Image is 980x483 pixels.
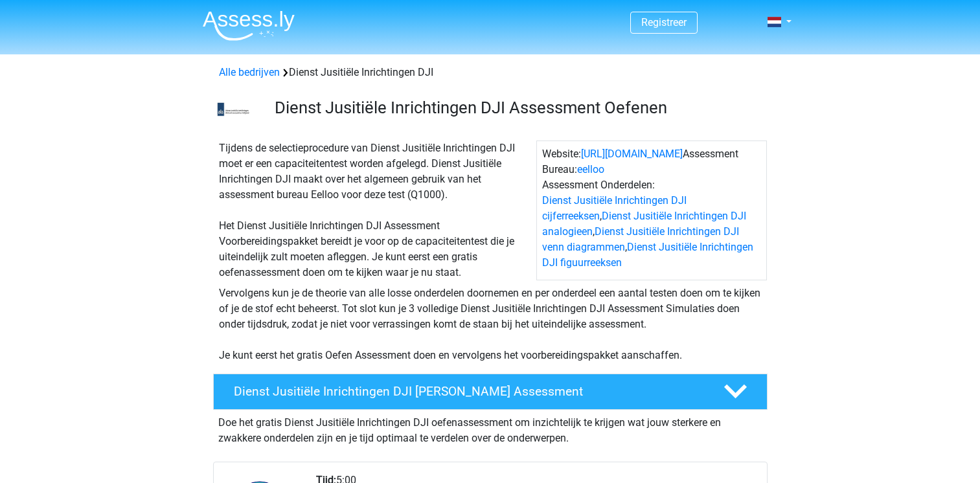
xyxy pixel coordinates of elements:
a: eelloo [577,163,604,175]
h4: Dienst Jusitiële Inrichtingen DJI [PERSON_NAME] Assessment [234,384,703,399]
a: Alle bedrijven [219,66,280,78]
div: Vervolgens kun je de theorie van alle losse onderdelen doornemen en per onderdeel een aantal test... [214,286,767,363]
a: Registreer [641,16,687,28]
a: [URL][DOMAIN_NAME] [581,148,683,160]
a: Dienst Jusitiële Inrichtingen DJI cijferreeksen [542,194,687,222]
div: Doe het gratis Dienst Jusitiële Inrichtingen DJI oefenassessment om inzichtelijk te krijgen wat j... [213,410,768,446]
a: Dienst Jusitiële Inrichtingen DJI figuurreeksen [542,241,753,269]
a: Dienst Jusitiële Inrichtingen DJI [PERSON_NAME] Assessment [208,374,773,410]
a: Dienst Jusitiële Inrichtingen DJI analogieen [542,210,746,238]
a: Dienst Jusitiële Inrichtingen DJI venn diagrammen [542,225,739,253]
img: Assessly [203,10,295,41]
div: Dienst Jusitiële Inrichtingen DJI [214,65,767,80]
h3: Dienst Jusitiële Inrichtingen DJI Assessment Oefenen [275,98,757,118]
div: Tijdens de selectieprocedure van Dienst Jusitiële Inrichtingen DJI moet er een capaciteitentest w... [214,140,536,280]
div: Website: Assessment Bureau: Assessment Onderdelen: , , , [536,140,767,280]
